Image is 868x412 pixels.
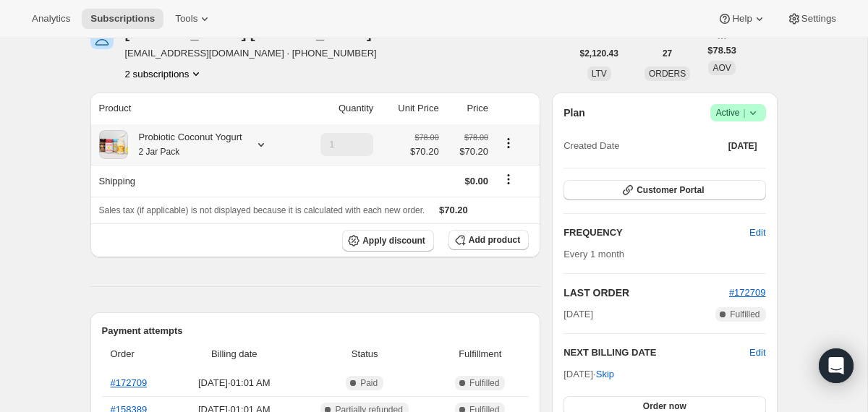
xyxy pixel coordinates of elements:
[125,26,389,40] div: [PERSON_NAME] [PERSON_NAME]
[139,147,180,157] small: 2 Jar Pack
[654,43,681,64] button: 27
[99,130,128,159] img: product img
[179,347,289,361] span: Billing date
[111,377,148,388] a: #172709
[643,400,686,412] span: Order now
[749,226,765,240] span: Edit
[175,13,197,25] span: Tools
[443,93,493,124] th: Price
[649,69,686,79] span: ORDERS
[179,376,289,390] span: [DATE] · 01:01 AM
[663,48,672,59] span: 27
[378,93,443,124] th: Unit Price
[563,346,749,360] h2: NEXT BILLING DATE
[469,377,499,389] span: Fulfilled
[90,93,297,124] th: Product
[410,145,439,159] span: $70.20
[464,133,488,142] small: $78.00
[102,324,529,338] h2: Payment attempts
[563,369,614,379] span: [DATE] ·
[448,230,529,250] button: Add product
[732,13,752,25] span: Help
[362,235,425,246] span: Apply discount
[730,309,759,320] span: Fulfilled
[819,348,854,383] div: Open Intercom Messenger
[563,106,585,120] h2: Plan
[32,13,70,25] span: Analytics
[125,66,204,81] button: Product actions
[90,13,155,25] span: Subscriptions
[749,346,765,360] button: Edit
[440,347,520,361] span: Fulfillment
[128,130,242,159] div: Probiotic Coconut Yogurt
[298,347,432,361] span: Status
[563,286,729,300] h2: LAST ORDER
[90,165,297,197] th: Shipping
[297,93,378,124] th: Quantity
[23,9,79,29] button: Analytics
[448,145,488,159] span: $70.20
[360,377,378,389] span: Paid
[778,9,845,29] button: Settings
[563,307,593,322] span: [DATE]
[580,48,618,59] span: $2,120.43
[801,13,836,25] span: Settings
[99,205,425,215] span: Sales tax (if applicable) is not displayed because it is calculated with each new order.
[592,69,607,79] span: LTV
[707,43,736,58] span: $78.53
[720,136,766,156] button: [DATE]
[342,230,434,252] button: Apply discount
[716,106,760,120] span: Active
[587,363,623,386] button: Skip
[497,171,520,187] button: Shipping actions
[82,9,163,29] button: Subscriptions
[439,205,468,215] span: $70.20
[465,176,489,186] span: $0.00
[709,9,775,29] button: Help
[729,287,766,298] a: #172709
[563,249,624,259] span: Every 1 month
[637,184,704,196] span: Customer Portal
[728,140,757,152] span: [DATE]
[102,338,175,370] th: Order
[729,286,766,300] button: #172709
[741,221,774,244] button: Edit
[596,367,614,382] span: Skip
[712,63,731,73] span: AOV
[125,46,389,61] span: [EMAIL_ADDRESS][DOMAIN_NAME] · [PHONE_NUMBER]
[415,133,439,142] small: $78.00
[497,135,520,151] button: Product actions
[563,180,765,200] button: Customer Portal
[563,139,619,153] span: Created Date
[166,9,221,29] button: Tools
[563,226,749,240] h2: FREQUENCY
[743,107,745,119] span: |
[469,234,520,246] span: Add product
[571,43,627,64] button: $2,120.43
